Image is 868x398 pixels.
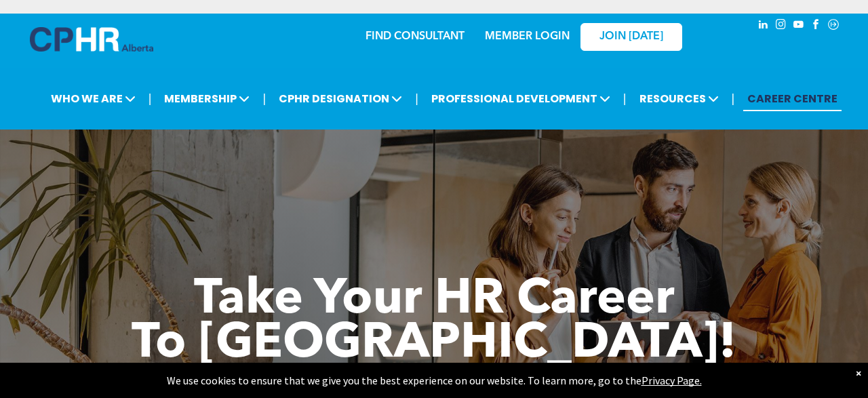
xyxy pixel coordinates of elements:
[194,276,675,325] span: Take Your HR Career
[826,17,841,35] a: Social network
[755,17,770,35] a: linkedin
[856,366,861,380] div: Dismiss notification
[580,23,682,51] a: JOIN [DATE]
[743,86,842,111] a: CAREER CENTRE
[427,86,614,111] span: PROFESSIONAL DEVELOPMENT
[366,31,465,42] a: FIND CONSULTANT
[160,86,254,111] span: MEMBERSHIP
[30,27,153,52] img: A blue and white logo for cp alberta
[773,17,788,35] a: instagram
[149,85,152,113] li: |
[132,320,736,369] span: To [GEOGRAPHIC_DATA]!
[262,85,266,113] li: |
[623,85,627,113] li: |
[485,31,570,42] a: MEMBER LOGIN
[791,17,806,35] a: youtube
[415,85,418,113] li: |
[808,17,823,35] a: facebook
[635,86,723,111] span: RESOURCES
[599,31,663,43] span: JOIN [DATE]
[47,86,140,111] span: WHO WE ARE
[732,85,735,113] li: |
[275,86,406,111] span: CPHR DESIGNATION
[642,374,702,387] a: Privacy Page.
